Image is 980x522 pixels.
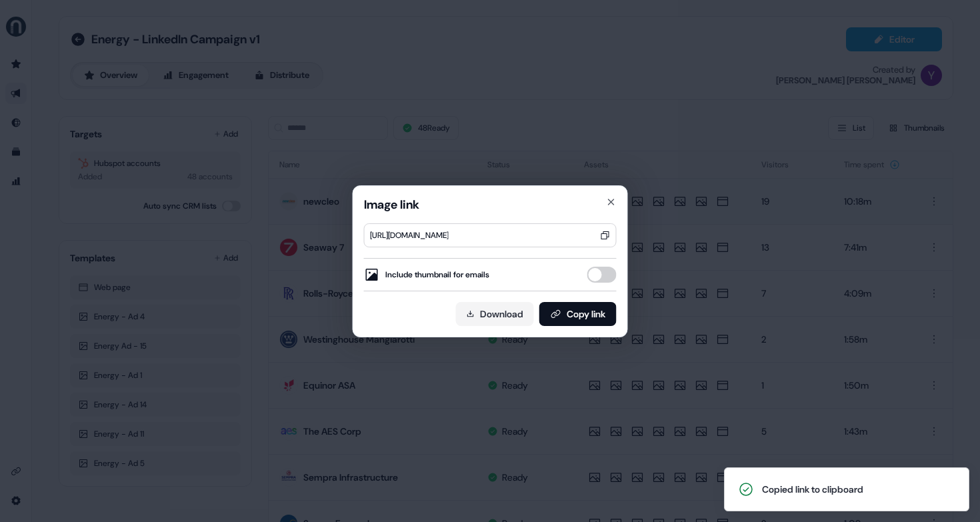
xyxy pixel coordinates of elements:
[539,302,617,326] button: Copy link
[456,302,534,326] button: Download
[370,229,449,242] div: [URL][DOMAIN_NAME]
[364,267,489,283] label: Include thumbnail for emails
[762,483,863,496] div: Copied link to clipboard
[364,223,617,247] button: [URL][DOMAIN_NAME]
[364,197,617,213] div: Image link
